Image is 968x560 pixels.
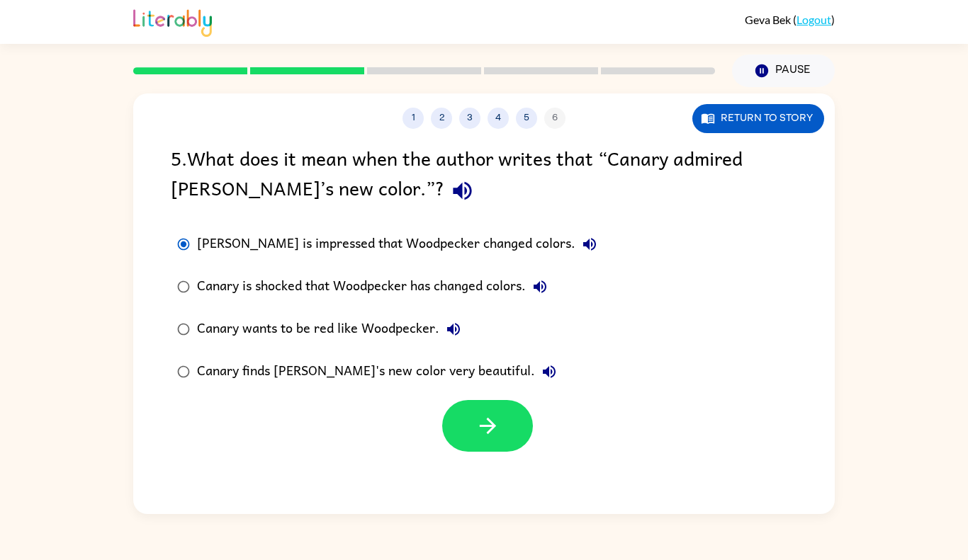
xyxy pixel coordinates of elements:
button: Pause [732,55,835,87]
button: Canary finds [PERSON_NAME]'s new color very beautiful. [535,358,563,386]
button: 3 [459,108,480,129]
button: [PERSON_NAME] is impressed that Woodpecker changed colors. [575,230,604,258]
button: 2 [431,108,452,129]
div: [PERSON_NAME] is impressed that Woodpecker changed colors. [197,230,604,258]
button: 5 [516,108,537,129]
a: Logout [797,13,831,26]
img: Literably [133,6,212,37]
div: Canary is shocked that Woodpecker has changed colors. [197,273,554,301]
button: Canary wants to be red like Woodpecker. [439,315,468,343]
span: Geva Bek [745,13,793,26]
button: Return to story [692,104,824,133]
button: Canary is shocked that Woodpecker has changed colors. [526,273,554,301]
div: Canary finds [PERSON_NAME]'s new color very beautiful. [197,358,563,386]
div: Canary wants to be red like Woodpecker. [197,315,468,343]
div: 5 . What does it mean when the author writes that “Canary admired [PERSON_NAME]’s new color.”? [171,143,797,209]
button: 1 [403,108,424,129]
button: 4 [488,108,509,129]
div: ( ) [745,13,835,26]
